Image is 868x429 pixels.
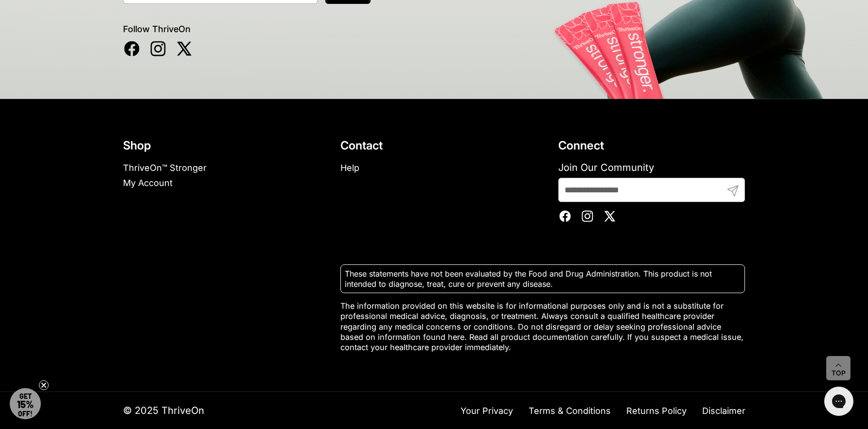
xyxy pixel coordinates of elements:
p: Follow ThriveOn [123,23,745,35]
h2: Connect [558,138,745,153]
a: Help [340,163,359,173]
button: Submit [721,178,745,219]
p: These statements have not been evaluated by the Food and Drug Administration. This product is not... [345,269,741,289]
h2: Contact [340,138,527,153]
label: Join Our Community [558,161,745,174]
a: Terms & Conditions [529,406,611,416]
span: Top [832,369,846,378]
button: Close teaser [39,380,49,390]
iframe: Gorgias live chat messenger [819,383,858,419]
span: GET [17,392,34,410]
a: Returns Policy [626,406,687,416]
a: Your Privacy [461,406,513,416]
div: GET15% OFF!Close teaser [10,388,41,419]
a: My Account [123,178,173,188]
div: The information provided on this website is for informational purposes only and is not a substitu... [340,264,745,353]
a: Disclaimer [702,406,745,416]
input: Enter your email [558,178,745,202]
h2: Shop [123,138,310,153]
span: OFF! [18,410,33,418]
a: ThriveOn™ Stronger [123,163,207,173]
span: 15% [17,398,34,410]
span: © 2025 ThriveOn [123,404,204,417]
